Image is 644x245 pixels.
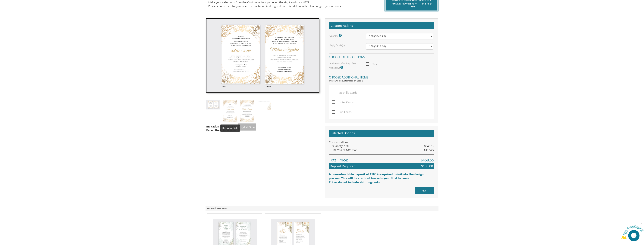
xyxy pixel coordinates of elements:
div: Customizations: [329,140,434,144]
label: Reply Card Qty [329,44,345,47]
span: $458.55 [421,158,434,163]
img: wedding-design-style1-hebrew.jpg [223,100,237,122]
span: $343.95 [424,144,434,148]
img: wedding-design-style1-thumb.jpg [206,100,220,109]
img: wedding-design-style1-thumb.jpg [206,18,319,93]
h2: Customizations [329,22,434,29]
h4: Choose additional items [329,74,434,80]
span: Invitation size: [206,125,225,128]
div: A non-refundable deposit of $100 is required to initiate the design process. This will be credite... [329,172,434,180]
h2: Selected Options [329,130,434,137]
div: These will be customized on Step 2 [329,79,434,82]
div: Deposit Required: [329,163,434,169]
h4: Choose other options [329,53,434,60]
div: Reply Card Qty: 100 [332,148,434,152]
div: 5.5"x8.5" 100# Vellum [206,122,319,132]
div: Make your selections from the Customizations panel on the right and click NEXT Please choose care... [208,1,376,8]
span: Mechilla Cards [332,90,357,95]
img: wedding-design-style1-replycard.jpg [257,100,271,110]
span: Hotel Cards [332,100,353,105]
div: Total Price: [329,155,434,163]
span: Yes [366,62,377,66]
span: Paper Stock: [206,128,223,132]
iframe: chat widget [621,222,644,239]
span: $114.60 [424,148,434,152]
span: $100.00 [421,164,433,168]
img: wedding-design-style1-english.jpg [240,100,254,122]
div: Quantity: 100 [332,144,434,148]
input: NEXT [415,187,434,194]
div: Prices do not include shipping costs. [329,180,434,184]
div: Related Products [206,206,439,211]
span: Bus Cards [332,110,351,114]
label: Addressing/Stuffing (Fees will apply) [329,62,360,70]
label: Quantity [329,33,343,38]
